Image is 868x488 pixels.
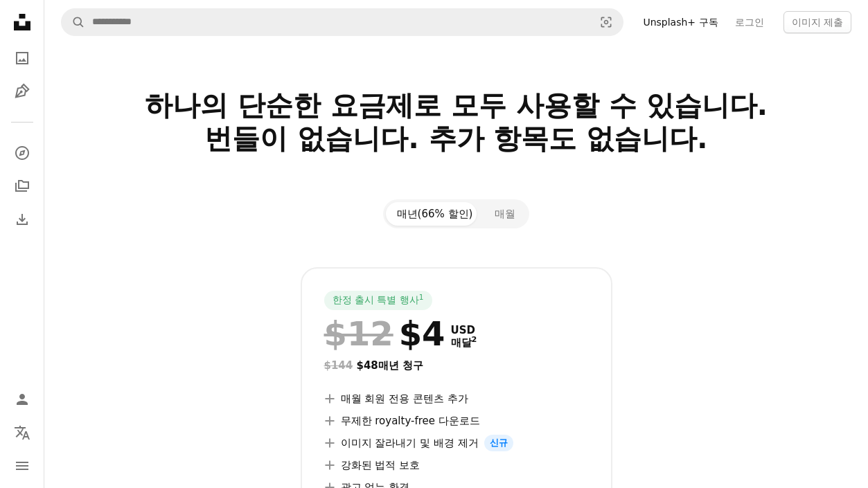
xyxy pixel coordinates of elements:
[8,44,36,72] a: 사진
[8,139,36,167] a: 탐색
[324,357,589,374] div: $48 매년 청구
[635,11,726,33] a: Unsplash+ 구독
[451,336,477,349] span: 매달
[8,78,36,105] a: 일러스트
[324,390,589,407] li: 매월 회원 전용 콘텐츠 추가
[324,457,589,473] li: 강화된 법적 보호
[8,452,36,480] button: 메뉴
[590,9,623,35] button: 시각적 검색
[324,316,445,352] div: $4
[324,316,393,352] span: $12
[469,336,480,349] a: 2
[484,202,526,226] button: 매월
[8,419,36,446] button: 언어
[416,293,427,307] a: 1
[419,293,424,301] sup: 1
[727,11,772,33] a: 로그인
[451,324,477,336] span: USD
[472,335,477,344] sup: 2
[61,8,623,36] form: 사이트 전체에서 이미지 찾기
[8,172,36,200] a: 컬렉션
[8,386,36,413] a: 로그인 / 가입
[324,435,589,451] li: 이미지 잘라내기 및 배경 제거
[484,435,513,451] span: 신규
[61,89,851,188] h2: 하나의 단순한 요금제로 모두 사용할 수 있습니다. 번들이 없습니다. 추가 항목도 없습니다.
[386,202,484,226] button: 매년(66% 할인)
[324,291,432,310] div: 한정 출시 특별 행사
[8,206,36,233] a: 다운로드 내역
[783,11,851,33] button: 이미지 제출
[324,359,353,372] span: $144
[62,9,85,35] button: Unsplash 검색
[324,413,589,429] li: 무제한 royalty-free 다운로드
[8,8,36,39] a: 홈 — Unsplash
